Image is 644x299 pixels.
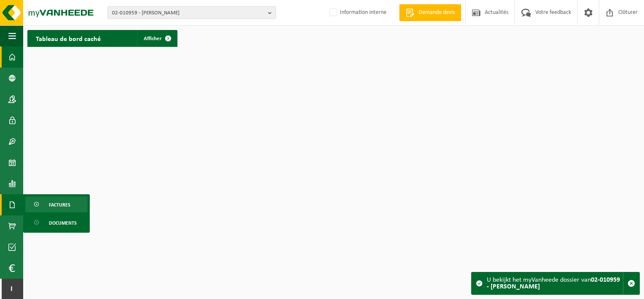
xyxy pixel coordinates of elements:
[328,6,386,19] label: Information interne
[49,215,77,231] span: Documents
[416,8,457,17] span: Demande devis
[137,30,177,47] a: Afficher
[49,197,70,213] span: Factures
[399,4,461,21] a: Demande devis
[25,215,88,231] a: Documents
[487,272,623,294] div: U bekijkt het myVanheede dossier van
[107,6,276,19] button: 02-010959 - [PERSON_NAME]
[27,30,109,46] h2: Tableau de bord caché
[144,36,162,41] span: Afficher
[112,7,265,19] span: 02-010959 - [PERSON_NAME]
[487,277,620,290] strong: 02-010959 - [PERSON_NAME]
[25,196,88,212] a: Factures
